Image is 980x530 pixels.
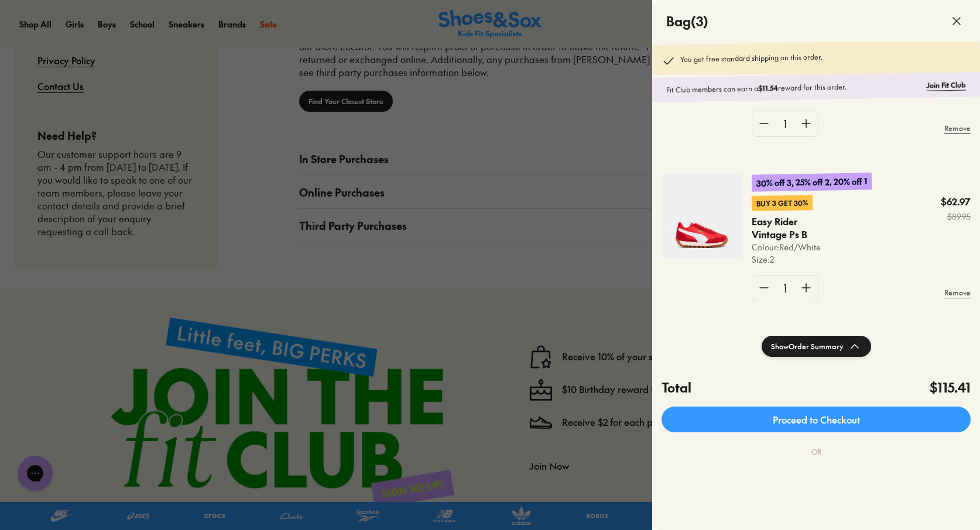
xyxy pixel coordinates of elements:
p: $62.97 [941,195,971,208]
a: Proceed to Checkout [662,407,971,432]
p: Buy 3 Get 30% [752,195,813,211]
img: SPU461_540_Grey-01.jpg [662,174,742,258]
div: 1 [776,276,794,301]
p: Easy Rider Vintage Ps B [752,215,835,241]
p: 30% off 3, 25% off 2, 20% off 1 [752,173,872,192]
h4: Total [662,378,691,397]
s: $89.95 [941,211,971,223]
p: Colour: Red/White [752,241,855,253]
div: OR [802,437,831,466]
h4: $115.41 [930,378,971,397]
div: 1 [776,111,794,136]
a: Join Fit Club [926,80,966,91]
p: Fit Club members can earn a reward for this order. [666,80,921,95]
p: You get free standard shipping on this order. [680,51,823,68]
button: Gorgias live chat [6,4,41,39]
iframe: PayPal-paypal [662,480,971,512]
b: $11.54 [758,83,778,93]
p: Size : 2 [752,253,855,266]
button: ShowOrder Summary [762,336,871,357]
h4: Bag ( 3 ) [666,12,708,31]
